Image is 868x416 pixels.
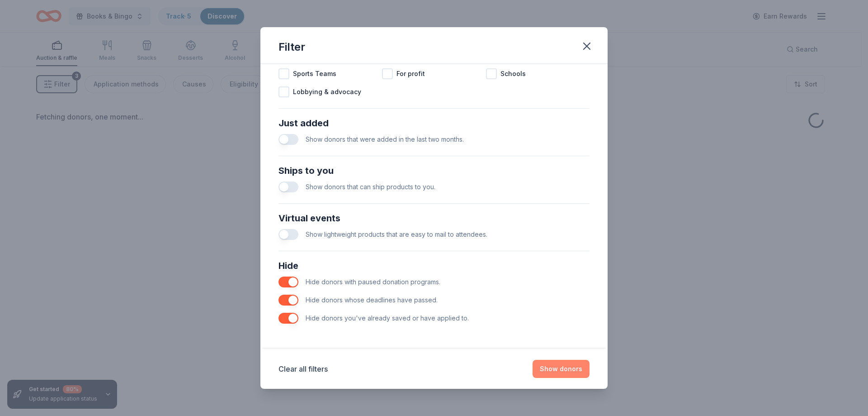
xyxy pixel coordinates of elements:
[278,116,590,130] div: Just added
[278,40,305,54] div: Filter
[396,68,425,79] span: For profit
[278,211,590,225] div: Virtual events
[278,258,590,273] div: Hide
[306,296,438,304] span: Hide donors whose deadlines have passed.
[306,183,435,191] span: Show donors that can ship products to you.
[500,68,526,79] span: Schools
[306,278,440,286] span: Hide donors with paused donation programs.
[293,86,361,97] span: Lobbying & advocacy
[293,68,336,79] span: Sports Teams
[306,314,469,322] span: Hide donors you've already saved or have applied to.
[278,363,328,374] button: Clear all filters
[306,230,487,238] span: Show lightweight products that are easy to mail to attendees.
[533,360,590,378] button: Show donors
[278,163,590,178] div: Ships to you
[306,135,464,143] span: Show donors that were added in the last two months.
